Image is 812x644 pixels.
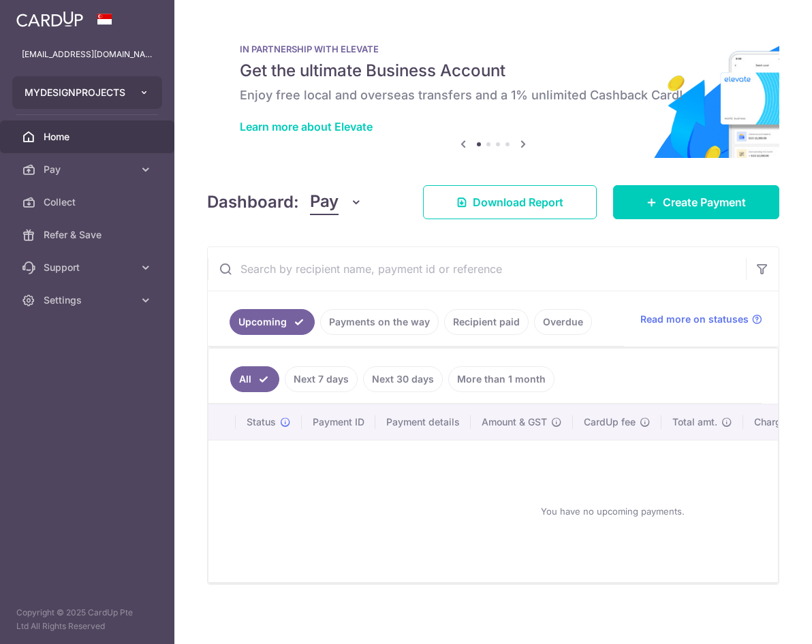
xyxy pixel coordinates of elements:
[25,86,125,99] span: MYDESIGNPROJECTS
[640,312,762,326] a: Read more on statuses
[44,261,134,274] span: Support
[640,312,749,326] span: Read more on statuses
[663,194,746,210] span: Create Payment
[44,293,134,307] span: Settings
[121,10,149,22] span: Help
[473,194,563,210] span: Download Report
[240,87,747,103] h6: Enjoy free local and overseas transfers and a 1% unlimited Cashback Card!
[672,415,717,429] span: Total amt.
[44,228,134,242] span: Refer & Save
[310,189,339,215] span: Pay
[375,404,471,440] th: Payment details
[584,415,636,429] span: CardUp fee
[423,185,597,219] a: Download Report
[44,195,134,209] span: Collect
[207,22,779,158] img: Renovation banner
[534,309,592,335] a: Overdue
[240,44,747,54] p: IN PARTNERSHIP WITH ELEVATE
[302,404,375,440] th: Payment ID
[448,366,555,392] a: More than 1 month
[310,189,362,215] button: Pay
[754,415,810,429] span: Charge date
[240,60,747,82] h5: Get the ultimate Business Account
[230,366,279,392] a: All
[240,120,373,133] a: Learn more about Elevate
[320,309,439,335] a: Payments on the way
[12,76,162,109] button: MYDESIGNPROJECTS
[247,415,276,429] span: Status
[31,10,59,22] span: Help
[44,163,134,176] span: Pay
[44,130,134,144] span: Home
[208,247,746,291] input: Search by recipient name, payment id or reference
[613,185,779,219] a: Create Payment
[482,415,547,429] span: Amount & GST
[444,309,529,335] a: Recipient paid
[207,190,299,214] h4: Dashboard:
[285,366,358,392] a: Next 7 days
[16,11,83,27] img: CardUp
[363,366,443,392] a: Next 30 days
[230,309,315,335] a: Upcoming
[22,48,153,61] p: [EMAIL_ADDRESS][DOMAIN_NAME]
